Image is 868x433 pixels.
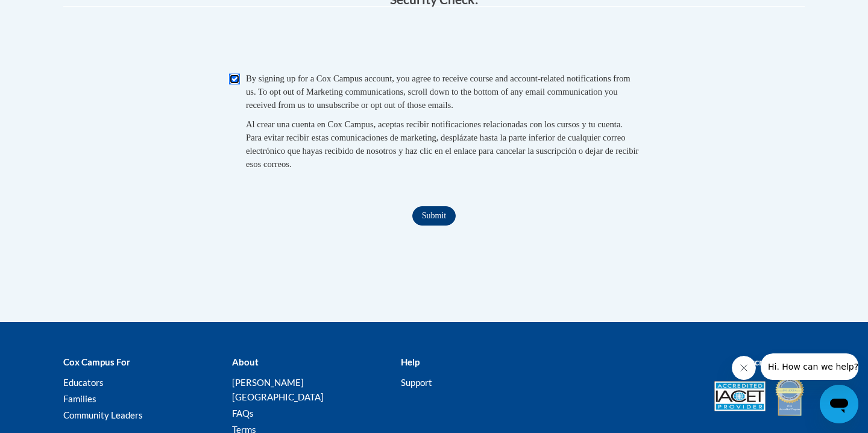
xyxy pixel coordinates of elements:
a: Community Leaders [63,409,143,420]
iframe: Message from company [761,353,858,380]
iframe: Button to launch messaging window [820,385,858,423]
span: Al crear una cuenta en Cox Campus, aceptas recibir notificaciones relacionadas con los cursos y t... [246,119,638,169]
input: Submit [412,206,456,226]
a: FAQs [232,408,254,419]
b: About [232,356,259,367]
img: Accredited IACET® Provider [714,381,766,411]
img: IDA® Accredited [775,375,805,417]
b: Help [401,356,420,367]
a: Educators [63,377,104,388]
iframe: Close message [732,356,756,380]
b: Cox Campus For [63,356,130,367]
a: Families [63,393,96,404]
a: Support [401,377,432,388]
span: By signing up for a Cox Campus account, you agree to receive course and account-related notificat... [246,74,631,110]
a: [PERSON_NAME][GEOGRAPHIC_DATA] [232,377,324,402]
iframe: To enrich screen reader interactions, please activate Accessibility in Grammarly extension settings [342,19,526,66]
